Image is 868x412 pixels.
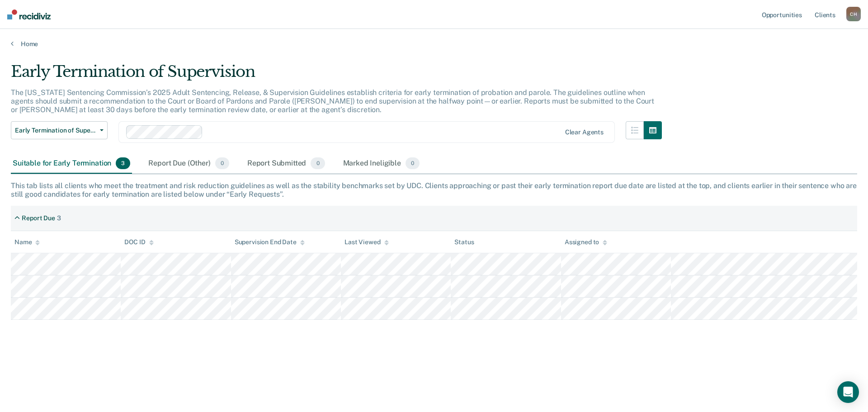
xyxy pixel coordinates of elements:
[11,211,65,226] div: Report Due3
[565,128,604,136] div: Clear agents
[11,62,662,88] div: Early Termination of Supervision
[846,7,861,21] div: C H
[11,121,108,139] button: Early Termination of Supervision
[146,154,231,174] div: Report Due (Other)0
[57,214,61,222] div: 3
[245,154,327,174] div: Report Submitted0
[341,154,422,174] div: Marked Ineligible0
[7,9,51,19] img: Recidiviz
[235,238,305,246] div: Supervision End Date
[11,40,857,48] a: Home
[215,157,229,169] span: 0
[11,181,857,199] div: This tab lists all clients who meet the treatment and risk reduction guidelines as well as the st...
[846,7,861,21] button: CH
[565,238,607,246] div: Assigned to
[454,238,474,246] div: Status
[22,214,55,222] div: Report Due
[124,238,153,246] div: DOC ID
[14,238,40,246] div: Name
[11,88,654,114] p: The [US_STATE] Sentencing Commission’s 2025 Adult Sentencing, Release, & Supervision Guidelines e...
[11,154,132,174] div: Suitable for Early Termination3
[837,381,859,403] div: Open Intercom Messenger
[406,157,420,169] span: 0
[311,157,325,169] span: 0
[116,157,130,169] span: 3
[344,238,388,246] div: Last Viewed
[15,127,96,134] span: Early Termination of Supervision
